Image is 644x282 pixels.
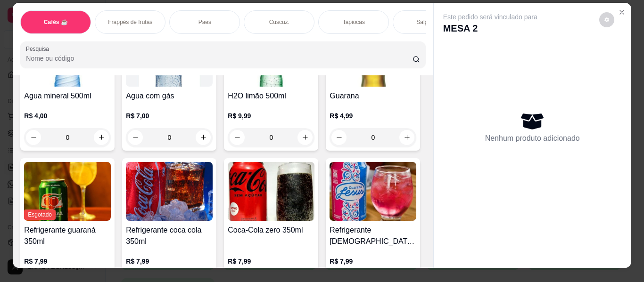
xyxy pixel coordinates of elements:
[331,130,347,145] button: decrease-product-quantity
[230,130,245,145] button: decrease-product-quantity
[330,90,416,102] h4: Guarana
[330,257,416,266] p: R$ 7,99
[126,111,213,121] p: R$ 7,00
[399,130,414,145] button: increase-product-quantity
[228,225,314,236] h4: Coca-Cola zero 350ml
[228,257,314,266] p: R$ 7,99
[26,54,413,63] input: Pesquisa
[26,45,52,53] label: Pesquisa
[126,257,213,266] p: R$ 7,99
[443,22,537,35] p: MESA 2
[228,111,314,121] p: R$ 9,99
[44,18,68,26] p: Cafés ☕
[599,12,614,27] button: decrease-product-quantity
[485,133,580,144] p: Nenhum produto adicionado
[228,90,314,102] h4: H2O limão 500ml
[24,162,111,221] img: product-image
[26,130,41,145] button: decrease-product-quantity
[330,162,416,221] img: product-image
[24,225,111,247] h4: Refrigerante guaraná 350ml
[108,18,152,26] p: Frappés de frutas
[196,130,211,145] button: increase-product-quantity
[24,111,111,121] p: R$ 4,00
[443,12,537,22] p: Este pedido será vinculado para
[126,225,213,247] h4: Refrigerante coca cola 350ml
[297,130,313,145] button: increase-product-quantity
[330,225,416,247] h4: Refrigerante [DEMOGRAPHIC_DATA] 350ml
[24,90,111,102] h4: Agua mineral 500ml
[343,18,365,26] p: Tapiocas
[614,5,629,20] button: Close
[198,18,211,26] p: Pães
[416,18,440,26] p: Salgados
[330,111,416,121] p: R$ 4,99
[94,130,109,145] button: increase-product-quantity
[126,162,213,221] img: product-image
[228,162,314,221] img: product-image
[24,257,111,266] p: R$ 7,99
[128,130,143,145] button: decrease-product-quantity
[269,18,289,26] p: Cuscuz.
[126,90,213,102] h4: Agua com gás
[24,209,56,220] span: Esgotado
